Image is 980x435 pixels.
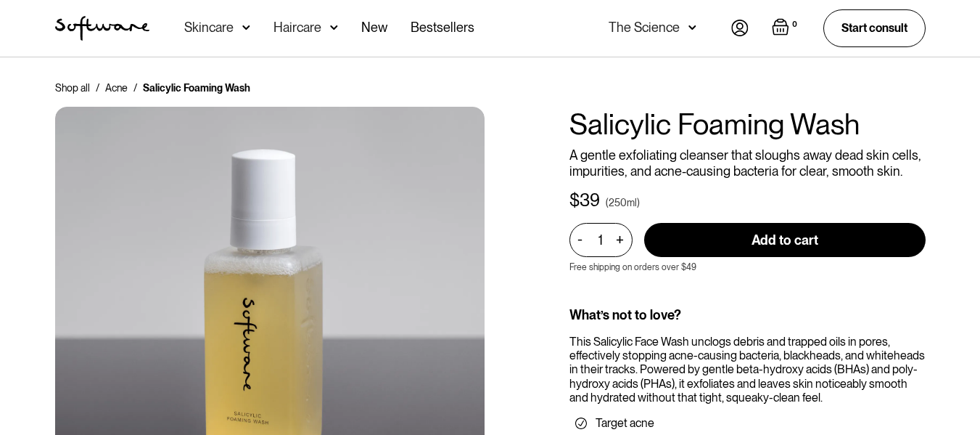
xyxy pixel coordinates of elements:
li: Target acne [575,416,920,431]
p: A gentle exfoliating cleanser that sloughs away dead skin cells, impurities, and acne-causing bac... [569,147,926,179]
div: 39 [580,190,600,211]
div: / [96,81,99,95]
p: Free shipping on orders over $49 [569,262,696,272]
div: - [577,232,587,248]
h1: Salicylic Foaming Wash [569,107,926,142]
div: What’s not to love? [569,307,926,323]
div: / [133,81,137,95]
div: Haircare [273,20,321,35]
a: Acne [105,81,128,95]
div: $ [569,190,580,211]
input: Add to cart [644,223,926,257]
img: arrow down [330,20,338,35]
img: arrow down [688,20,696,35]
div: This Salicylic Face Wash unclogs debris and trapped oils in pores, effectively stopping acne-caus... [569,335,926,404]
div: 0 [789,18,800,31]
div: + [612,232,628,248]
a: Open empty cart [772,18,800,38]
img: arrow down [242,20,250,35]
div: (250ml) [606,195,640,210]
img: Software Logo [55,16,149,41]
div: Salicylic Foaming Wash [143,81,250,95]
a: Start consult [823,9,926,46]
div: Skincare [184,20,234,35]
a: Shop all [55,81,90,95]
div: The Science [609,20,680,35]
